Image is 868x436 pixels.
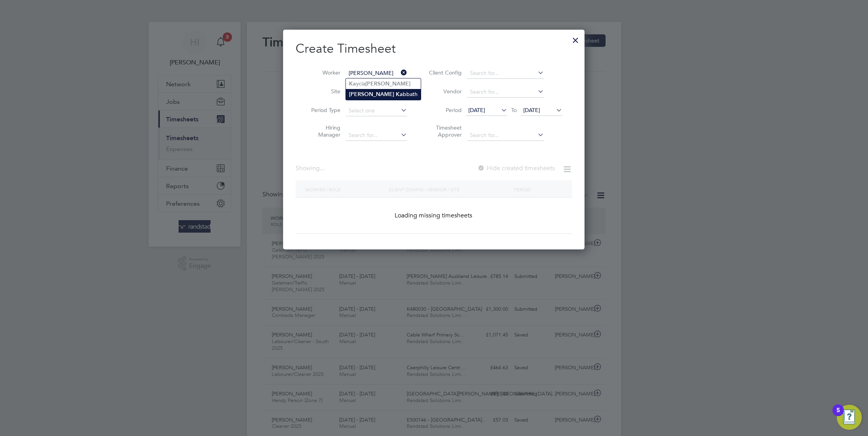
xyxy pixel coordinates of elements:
span: [DATE] [468,107,485,114]
input: Search for... [346,68,407,79]
b: [PERSON_NAME] [365,80,411,87]
label: Vendor [427,88,462,95]
label: Hiring Manager [305,124,340,138]
span: To [509,105,519,115]
input: Select one [346,105,407,116]
b: Ka [349,80,356,87]
b: Ka [396,91,403,98]
input: Search for... [467,68,544,79]
span: ... [320,164,324,172]
input: Search for... [467,130,544,141]
label: Worker [305,69,340,76]
span: [DATE] [523,107,540,114]
label: Timesheet Approver [427,124,462,138]
label: Site [305,88,340,95]
b: [PERSON_NAME] [349,91,394,98]
input: Search for... [467,87,544,98]
li: ycia [346,78,421,89]
div: 5 [836,410,840,420]
label: Period [427,107,462,114]
h2: Create Timesheet [296,41,572,57]
button: Open Resource Center, 5 new notifications [837,405,862,430]
label: Hide created timesheets [477,164,555,172]
div: Showing [296,164,326,173]
input: Search for... [346,130,407,141]
li: bbath [346,89,421,100]
label: Period Type [305,107,340,114]
label: Client Config [427,69,462,76]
